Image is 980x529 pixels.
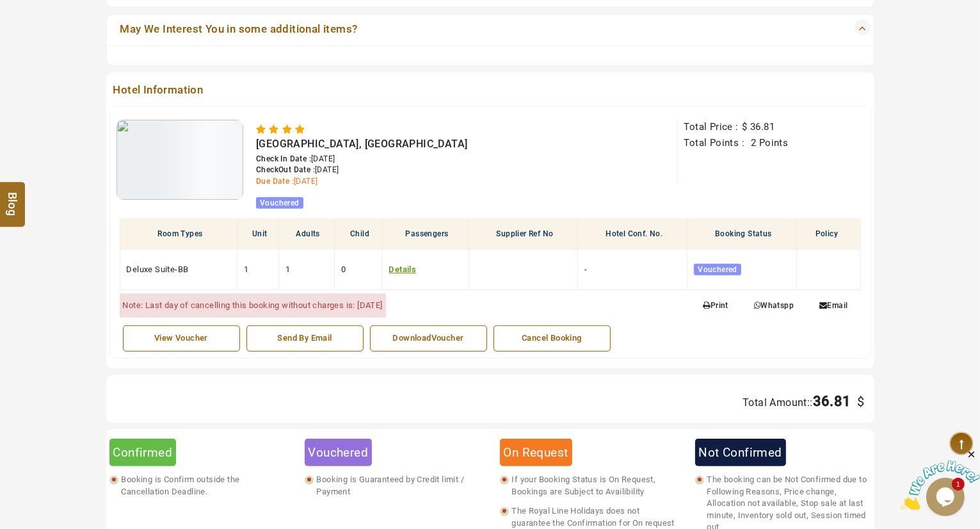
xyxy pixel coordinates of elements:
[901,449,980,510] iframe: chat widget
[130,332,233,345] div: View Voucher
[256,154,311,163] span: Check In Date :
[810,297,857,315] a: Email
[687,218,796,250] th: Booking Status
[813,393,851,409] span: 36.81
[578,218,687,250] th: Hotel Conf. No.
[116,21,789,39] a: May We Interest You in some additional items?
[509,474,676,498] span: If your Booking Status is On Request, Bookings are Subject to Availibility
[334,218,382,250] th: Child
[751,137,788,149] span: 2 Points
[285,264,290,274] span: 1
[314,474,481,498] span: Booking is Guaranteed by Credit limit / Payment
[127,264,189,274] span: Deluxe Suite-BB
[744,297,803,315] a: Whatspp
[742,121,747,133] span: $
[684,121,738,133] span: Total Price :
[501,332,604,345] div: Cancel Booking
[695,439,786,466] div: Not Confirmed
[693,297,737,315] a: Print
[500,439,572,466] div: On Request
[253,332,357,345] div: Send By Email
[315,165,339,174] span: [DATE]
[256,165,315,174] span: CheckOut Date :
[118,474,285,498] span: Booking is Confirm outside the Cancellation Deadline.
[494,325,611,352] a: Cancel Booking
[246,325,364,352] a: Send By Email
[584,264,587,274] span: -
[684,137,744,149] span: Total Points :
[694,264,741,275] span: Vouchered
[109,82,795,100] span: Hotel Information
[469,218,578,250] th: Supplier Ref No
[311,154,335,163] span: [DATE]
[120,218,237,250] th: Room Types
[703,301,728,310] span: Print
[256,177,294,186] span: Due Date :
[854,394,864,409] span: $
[819,301,847,310] span: Email
[109,439,177,466] div: Confirmed
[278,218,334,250] th: Adults
[237,218,278,250] th: Unit
[815,229,838,238] span: Policy
[370,325,487,352] a: DownloadVoucher
[389,264,417,274] a: Details
[123,300,383,310] span: Note: Last day of cancelling this booking without charges is: [DATE]
[116,120,244,200] img: 1-ThumbNail.jpg
[750,121,775,133] span: 36.81
[377,332,480,345] div: DownloadVoucher
[743,396,813,409] span: Total Amount::
[244,264,248,274] span: 1
[4,192,21,203] span: Blog
[123,325,240,352] a: View Voucher
[341,264,346,274] span: 0
[754,301,794,310] span: Whatspp
[382,218,469,250] th: Passengers
[256,138,467,150] span: [GEOGRAPHIC_DATA], [GEOGRAPHIC_DATA]
[294,177,317,186] span: [DATE]
[256,197,303,209] span: Vouchered
[305,439,373,466] div: Vouchered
